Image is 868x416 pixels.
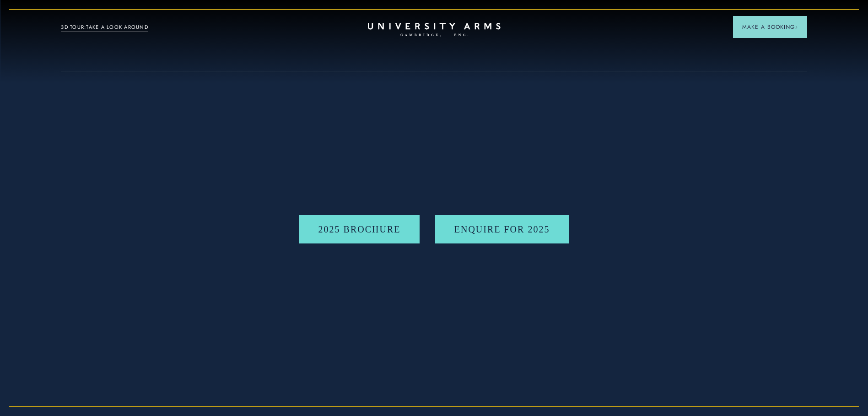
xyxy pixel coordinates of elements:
a: Enquire for 2025 [435,215,569,243]
img: Arrow icon [795,26,798,29]
a: 2025 BROCHURE [299,215,420,243]
a: Home [368,23,501,37]
button: Make a BookingArrow icon [733,16,807,38]
span: Make a Booking [742,23,798,31]
a: 3D TOUR:TAKE A LOOK AROUND [61,23,148,32]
